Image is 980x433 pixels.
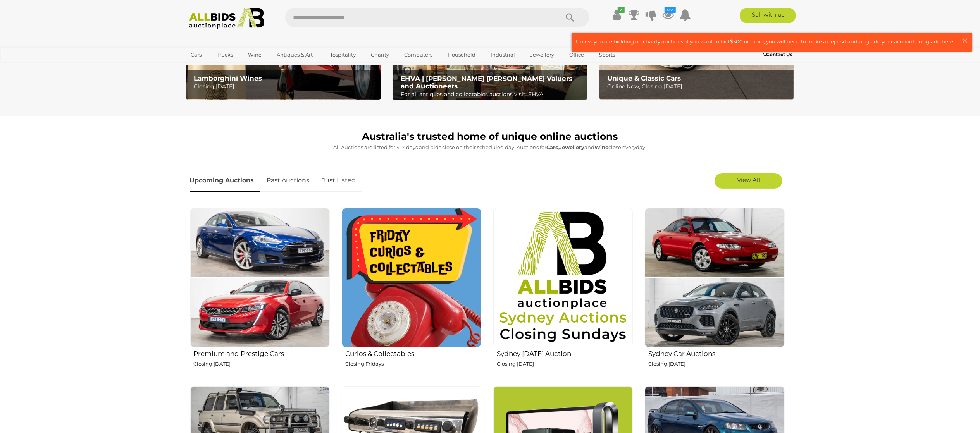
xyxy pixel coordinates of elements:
b: Lamborghini Wines [194,74,262,82]
a: Cars [186,48,207,61]
h2: Sydney [DATE] Auction [497,348,633,357]
a: Premium and Prestige Cars Closing [DATE] [190,208,330,380]
a: Antiques & Art [272,48,318,61]
p: Closing [DATE] [648,359,784,368]
strong: Jewellery [560,144,585,150]
a: Just Listed [317,169,362,192]
h2: Curios & Collectables [345,348,481,357]
b: EHVA | [PERSON_NAME] [PERSON_NAME] Valuers and Auctioneers [401,75,572,90]
a: Sell with us [740,8,796,23]
p: Closing [DATE] [497,359,633,368]
a: View All [715,173,782,189]
img: Sydney Car Auctions [645,208,784,347]
a: Hospitality [323,48,361,61]
a: Office [564,48,589,61]
a: ✔ [611,8,623,22]
a: Trucks [212,48,238,61]
button: Search [551,8,589,27]
a: Sydney Car Auctions Closing [DATE] [644,208,784,380]
img: Curios & Collectables [342,208,481,347]
a: Industrial [486,48,520,61]
p: Closing Fridays [345,359,481,368]
strong: Wine [595,144,609,150]
a: Contact Us [763,50,794,59]
a: 463 [662,8,674,22]
a: Computers [399,48,437,61]
b: Unique & Classic Cars [607,74,681,82]
span: View All [737,176,760,184]
span: × [961,33,968,48]
a: Upcoming Auctions [190,169,260,192]
img: Allbids.com.au [185,8,269,29]
p: All Auctions are listed for 4-7 days and bids close on their scheduled day. Auctions for , and cl... [190,143,791,152]
a: Wine [243,48,267,61]
i: 463 [665,7,676,13]
a: EHVA | Evans Hastings Valuers and Auctioneers EHVA | [PERSON_NAME] [PERSON_NAME] Valuers and Auct... [393,22,587,101]
h1: Australia's trusted home of unique online auctions [190,131,791,142]
img: Sydney Sunday Auction [493,208,633,347]
b: Contact Us [763,52,792,57]
p: For all antiques and collectables auctions visit: EHVA [401,89,583,99]
a: Sports [594,48,620,61]
p: Closing [DATE] [194,359,330,368]
a: Jewellery [525,48,559,61]
i: ✔ [618,7,625,13]
a: [GEOGRAPHIC_DATA] [186,61,251,74]
a: Curios & Collectables Closing Fridays [341,208,481,380]
a: Household [443,48,481,61]
p: Online Now, Closing [DATE] [607,82,790,91]
strong: Cars [547,144,558,150]
h2: Premium and Prestige Cars [194,348,330,357]
p: Closing [DATE] [194,82,376,91]
a: Sydney [DATE] Auction Closing [DATE] [493,208,633,380]
h2: Sydney Car Auctions [648,348,784,357]
img: Premium and Prestige Cars [190,208,330,347]
a: Charity [366,48,394,61]
a: Past Auctions [261,169,315,192]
